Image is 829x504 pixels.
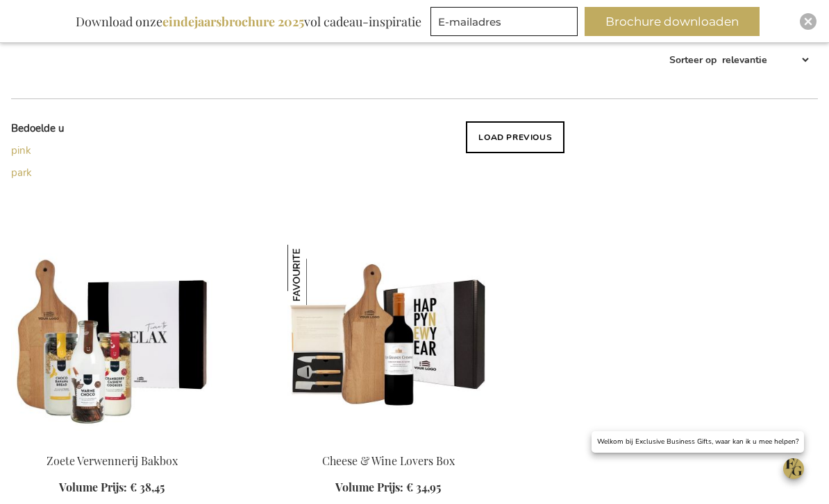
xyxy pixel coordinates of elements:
input: E-mailadres [430,7,578,36]
img: Close [804,17,812,26]
img: Cheese & Wine Lovers Box [287,245,348,305]
b: eindejaarsbrochure 2025 [162,13,304,30]
button: Brochure downloaden [585,7,760,36]
a: Volume Prijs: € 34,95 [335,480,441,496]
span: € 38,45 [130,480,165,494]
a: pink [11,144,31,157]
span: Volume Prijs: [59,480,127,494]
a: Sweet Treats Baking Box [11,436,212,449]
span: Volume Prijs: [335,480,403,494]
a: Cheese & Wine Lovers Box Cheese & Wine Lovers Box [287,436,489,449]
a: Cheese & Wine Lovers Box [322,453,455,468]
a: Zoete Verwennerij Bakbox [47,453,178,468]
img: Sweet Treats Baking Box [11,245,212,439]
div: Close [800,13,817,30]
a: Volume Prijs: € 38,45 [59,480,165,496]
button: Load previous [466,121,564,153]
span: € 34,95 [406,480,441,494]
a: park [11,166,32,180]
dt: Bedoelde u [11,121,213,136]
img: Cheese & Wine Lovers Box [287,245,489,439]
div: Download onze vol cadeau-inspiratie [69,7,428,36]
label: Sorteer op [669,53,717,67]
form: marketing offers and promotions [430,7,582,40]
